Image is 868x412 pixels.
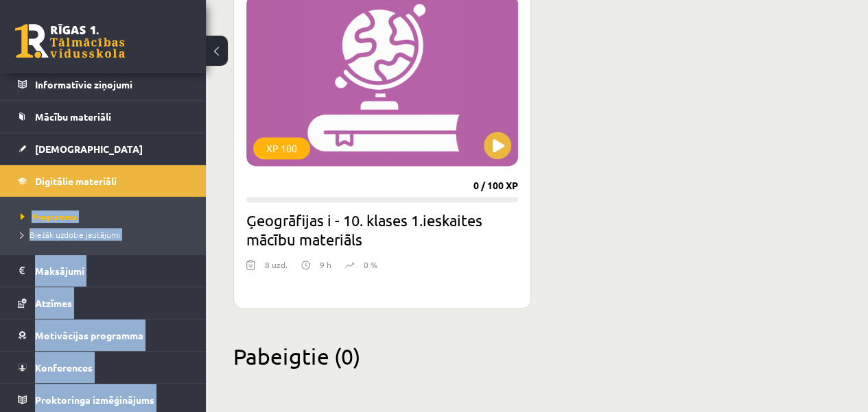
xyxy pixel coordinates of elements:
a: Biežāk uzdotie jautājumi [21,228,192,241]
a: Maksājumi [18,255,189,287]
span: Programma [21,211,77,222]
a: Informatīvie ziņojumi [18,69,189,100]
span: Konferences [35,361,93,374]
span: Biežāk uzdotie jautājumi [21,229,120,240]
span: [DEMOGRAPHIC_DATA] [35,143,143,155]
h2: Pabeigtie (0) [233,343,841,369]
div: XP 100 [253,137,310,159]
div: 8 uzd. [265,258,288,279]
p: 0 % [364,258,377,271]
p: 9 h [320,258,331,271]
span: Proktoringa izmēģinājums [35,393,154,406]
a: Mācību materiāli [18,101,189,132]
a: Motivācijas programma [18,319,189,351]
span: Digitālie materiāli [35,175,117,187]
a: Digitālie materiāli [18,165,189,197]
legend: Informatīvie ziņojumi [35,69,189,100]
a: Konferences [18,352,189,383]
a: Rīgas 1. Tālmācības vidusskola [15,24,125,58]
span: Mācību materiāli [35,110,111,123]
a: Programma [21,210,192,223]
a: [DEMOGRAPHIC_DATA] [18,133,189,165]
span: Atzīmes [35,297,72,309]
h2: Ģeogrāfijas i - 10. klases 1.ieskaites mācību materiāls [246,210,518,249]
a: Atzīmes [18,287,189,319]
span: Motivācijas programma [35,329,143,341]
legend: Maksājumi [35,255,189,287]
